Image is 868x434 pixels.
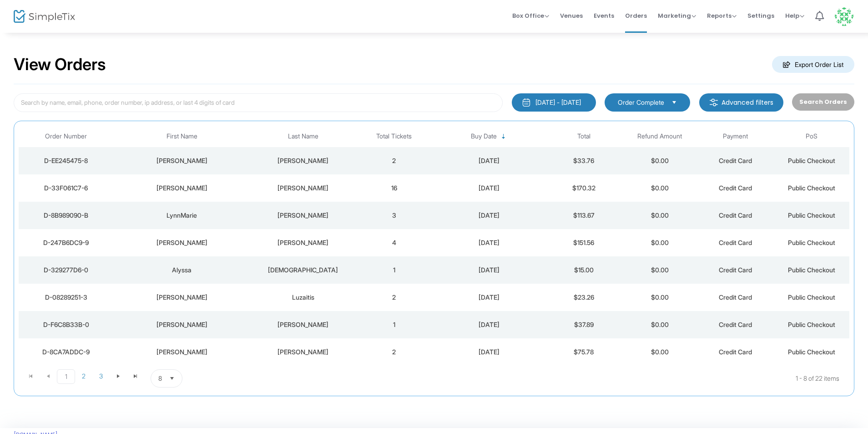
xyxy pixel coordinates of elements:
div: Kimberly [116,238,247,247]
div: 8/21/2025 [434,211,544,220]
div: 8/17/2025 [434,320,544,329]
div: Thomas [116,293,247,302]
span: PoS [806,133,818,140]
td: $0.00 [622,256,698,284]
td: 1 [356,256,432,284]
td: $151.56 [546,229,622,256]
div: Alyssa [116,266,247,275]
th: Refund Amount [622,126,698,147]
td: 16 [356,174,432,202]
div: Sarmanian [252,156,354,165]
span: Buy Date [471,133,497,140]
td: $0.00 [622,284,698,311]
h2: View Orders [14,55,106,75]
td: 3 [356,202,432,229]
div: 8/17/2025 [434,347,544,357]
span: Public Checkout [788,266,835,274]
div: Rosemark [252,347,354,357]
input: Search by name, email, phone, order number, ip address, or last 4 digits of card [14,93,503,112]
div: Lauziere [252,184,354,193]
span: Venues [560,4,583,27]
span: Public Checkout [788,157,835,164]
td: $23.26 [546,284,622,311]
span: Payment [723,133,748,140]
td: $170.32 [546,174,622,202]
div: Luzaitis [252,293,354,302]
td: $0.00 [622,202,698,229]
td: 4 [356,229,432,256]
span: Credit Card [719,211,752,219]
th: Total [546,126,622,147]
img: filter [709,98,718,107]
span: Events [594,4,614,27]
span: Credit Card [719,293,752,301]
span: Public Checkout [788,293,835,301]
div: Caitlyn [116,320,247,329]
span: Sortable [500,133,507,140]
span: Go to the last page [132,373,139,380]
td: $0.00 [622,311,698,338]
div: Foisy [252,266,354,275]
m-button: Export Order List [772,56,854,73]
div: D-F6C8B33B-0 [21,320,111,329]
td: $0.00 [622,174,698,202]
span: Order Complete [618,98,664,107]
div: 8/19/2025 [434,293,544,302]
div: Carlie [116,347,247,357]
td: 2 [356,284,432,311]
span: Credit Card [719,348,752,356]
span: Credit Card [719,157,752,164]
div: 8/20/2025 [434,266,544,275]
span: Credit Card [719,239,752,246]
td: $15.00 [546,256,622,284]
div: D-08289251-3 [21,293,111,302]
span: Reports [707,11,737,20]
span: Page 3 [92,369,110,383]
div: Turner [252,238,354,247]
div: D-EE245475-8 [21,156,111,165]
span: Box Office [512,11,549,20]
span: First Name [167,133,197,140]
td: $0.00 [622,229,698,256]
div: D-8B989090-B [21,211,111,220]
span: Credit Card [719,321,752,328]
span: Public Checkout [788,211,835,219]
span: Public Checkout [788,348,835,356]
div: Dionne [252,211,354,220]
span: Page 1 [57,369,75,384]
button: Select [166,370,178,387]
span: Credit Card [719,266,752,274]
td: 2 [356,338,432,366]
span: 8 [158,374,162,383]
div: D-247B6DC9-9 [21,238,111,247]
span: Credit Card [719,184,752,192]
kendo-pager-info: 1 - 8 of 22 items [273,369,839,388]
button: [DATE] - [DATE] [512,93,596,112]
div: D-329277D6-0 [21,266,111,275]
span: Settings [747,4,774,27]
td: 1 [356,311,432,338]
div: 8/22/2025 [434,184,544,193]
td: $113.67 [546,202,622,229]
div: Cahill [252,320,354,329]
span: Public Checkout [788,239,835,246]
div: D-8CA7ADDC-9 [21,347,111,357]
span: Go to the next page [115,373,122,380]
span: Marketing [658,11,696,20]
div: 8/21/2025 [434,238,544,247]
td: $37.89 [546,311,622,338]
span: Public Checkout [788,184,835,192]
span: Last Name [288,133,318,140]
m-button: Advanced filters [699,93,783,112]
span: Go to the next page [110,369,127,383]
th: Total Tickets [356,126,432,147]
td: 2 [356,147,432,174]
div: [DATE] - [DATE] [535,98,581,107]
td: $75.78 [546,338,622,366]
span: Go to the last page [127,369,144,383]
div: 8/23/2025 [434,156,544,165]
div: LynnMarie [116,211,247,220]
div: Data table [19,126,849,366]
div: Adam [116,184,247,193]
span: Public Checkout [788,321,835,328]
